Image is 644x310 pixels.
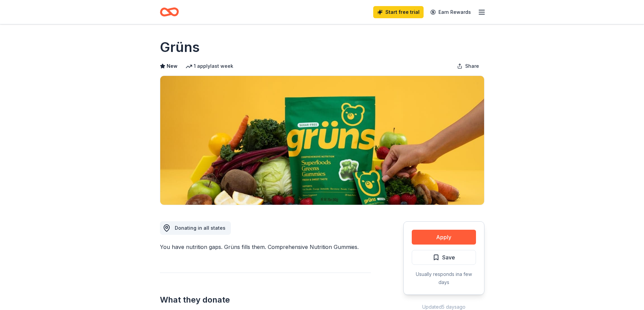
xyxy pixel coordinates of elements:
button: Apply [412,230,476,245]
a: Home [160,4,179,20]
div: Usually responds in a few days [412,270,476,286]
span: Donating in all states [175,225,225,231]
span: Share [465,62,479,70]
button: Share [452,59,484,73]
span: Save [442,253,455,262]
div: 1 apply last week [186,62,233,70]
div: You have nutrition gaps. Grüns fills them. Comprehensive Nutrition Gummies. [160,243,371,251]
h2: What they donate [160,294,371,305]
a: Earn Rewards [426,6,475,18]
span: New [167,62,177,70]
img: Image for Grüns [160,76,484,205]
button: Save [412,250,476,265]
a: Start free trial [373,6,424,18]
h1: Grüns [160,38,200,57]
